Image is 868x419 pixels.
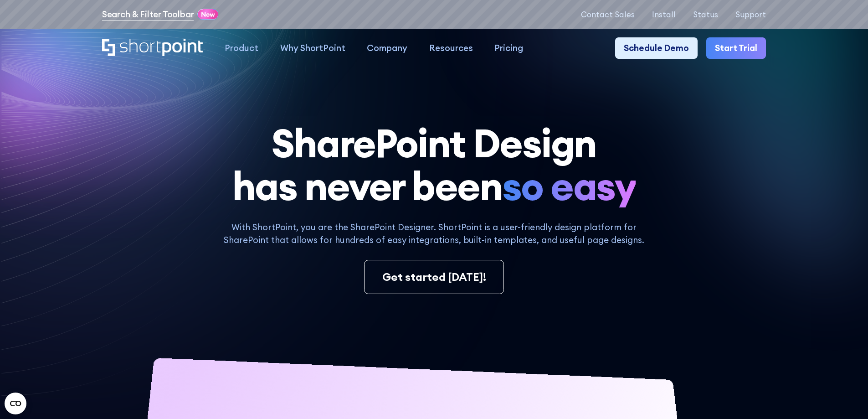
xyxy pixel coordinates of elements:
[418,37,484,59] a: Resources
[615,37,698,59] a: Schedule Demo
[214,37,269,59] a: Product
[102,122,766,208] h1: SharePoint Design has never been
[225,41,258,55] div: Product
[269,37,356,59] a: Why ShortPoint
[364,260,503,295] a: Get started [DATE]!
[822,375,868,419] iframe: Chat Widget
[735,10,766,19] a: Support
[102,39,203,57] a: Home
[214,221,653,247] p: With ShortPoint, you are the SharePoint Designer. ShortPoint is a user-friendly design platform f...
[429,41,473,55] div: Resources
[693,10,718,19] a: Status
[102,8,194,21] a: Search & Filter Toolbar
[502,165,636,207] span: so easy
[356,37,418,59] a: Company
[652,10,676,19] a: Install
[382,269,486,285] div: Get started [DATE]!
[494,41,523,55] div: Pricing
[280,41,345,55] div: Why ShortPoint
[5,393,26,414] button: Open CMP widget
[581,10,635,19] a: Contact Sales
[484,37,534,59] a: Pricing
[367,41,407,55] div: Company
[706,37,766,59] a: Start Trial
